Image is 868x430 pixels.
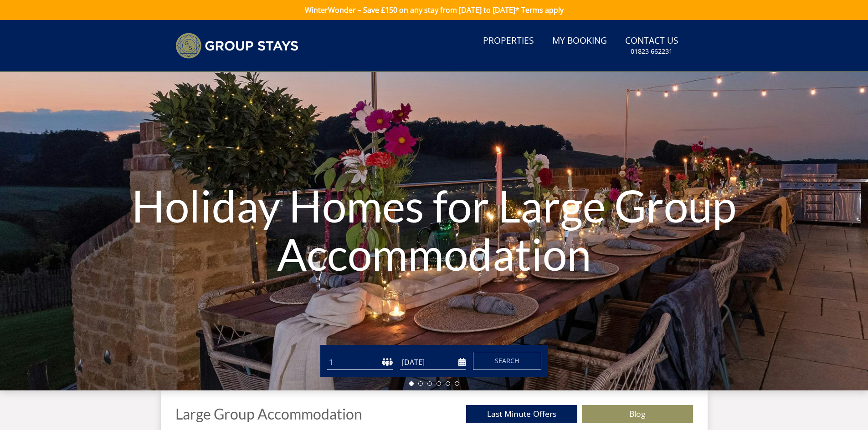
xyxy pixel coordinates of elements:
button: Search [473,352,541,370]
a: My Booking [549,31,611,51]
a: Blog [582,405,693,423]
a: Contact Us01823 662231 [621,31,682,61]
a: Properties [479,31,538,51]
a: Last Minute Offers [466,405,577,423]
span: Search [495,356,519,365]
img: Group Stays [175,33,298,59]
input: Arrival Date [400,355,466,370]
h1: Holiday Homes for Large Group Accommodation [130,163,738,296]
small: 01823 662231 [631,47,673,56]
h1: Large Group Accommodation [175,406,362,422]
